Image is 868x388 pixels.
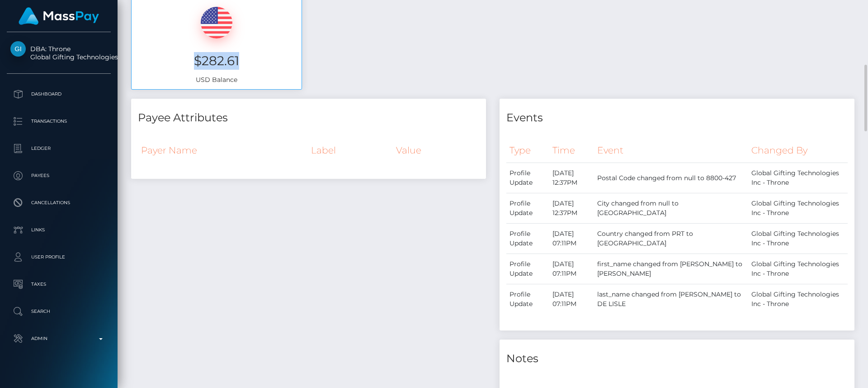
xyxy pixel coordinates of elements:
p: Admin [10,332,107,345]
td: Profile Update [506,284,549,315]
p: Dashboard [10,87,107,101]
td: Profile Update [506,193,549,224]
td: [DATE] 07:11PM [549,284,594,315]
a: Links [7,219,111,241]
td: City changed from null to [GEOGRAPHIC_DATA] [594,193,748,224]
td: Profile Update [506,224,549,254]
span: DBA: Throne Global Gifting Technologies Inc [7,45,111,61]
a: Payees [7,164,111,187]
a: Search [7,300,111,323]
img: MassPay Logo [19,7,99,25]
a: Admin [7,327,111,350]
a: Dashboard [7,83,111,105]
h4: Events [506,110,848,126]
h3: $282.61 [138,52,295,70]
td: [DATE] 07:11PM [549,254,594,284]
th: Changed By [748,138,848,163]
th: Time [549,138,594,163]
td: Global Gifting Technologies Inc - Throne [748,254,848,284]
td: Postal Code changed from null to 8800-427 [594,163,748,193]
td: last_name changed from [PERSON_NAME] to DE LISLE [594,284,748,315]
a: Ledger [7,137,111,160]
td: [DATE] 12:37PM [549,163,594,193]
h4: Payee Attributes [138,110,479,126]
a: Taxes [7,273,111,296]
h4: Notes [506,351,848,367]
a: Transactions [7,110,111,133]
td: Country changed from PRT to [GEOGRAPHIC_DATA] [594,224,748,254]
td: [DATE] 12:37PM [549,193,594,224]
p: Transactions [10,115,107,128]
td: Global Gifting Technologies Inc - Throne [748,284,848,315]
th: Event [594,138,748,163]
td: [DATE] 07:11PM [549,224,594,254]
th: Value [393,138,479,163]
p: Payees [10,169,107,182]
td: Global Gifting Technologies Inc - Throne [748,224,848,254]
td: first_name changed from [PERSON_NAME] to [PERSON_NAME] [594,254,748,284]
td: Profile Update [506,254,549,284]
p: Search [10,305,107,318]
img: Global Gifting Technologies Inc [10,41,26,57]
a: Cancellations [7,192,111,214]
th: Type [506,138,549,163]
p: Ledger [10,142,107,155]
th: Payer Name [138,138,308,163]
p: Taxes [10,278,107,291]
p: Cancellations [10,196,107,210]
img: USD.png [201,7,232,38]
th: Label [308,138,393,163]
td: Global Gifting Technologies Inc - Throne [748,163,848,193]
a: User Profile [7,246,111,268]
td: Profile Update [506,163,549,193]
p: Links [10,223,107,237]
p: User Profile [10,250,107,264]
td: Global Gifting Technologies Inc - Throne [748,193,848,224]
